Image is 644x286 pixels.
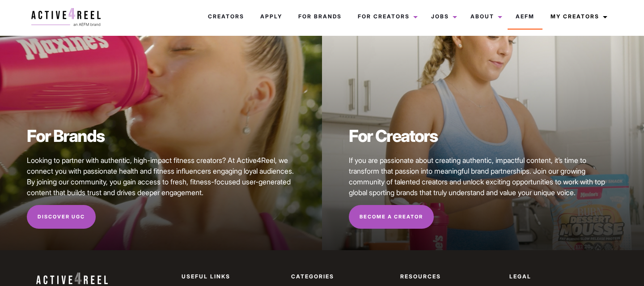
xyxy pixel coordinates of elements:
[291,273,390,281] p: Categories
[27,155,295,198] p: Looking to partner with authentic, high-impact fitness creators? At Active4Reel, we connect you w...
[290,4,350,29] a: For Brands
[349,124,617,148] h2: For Creators
[200,4,252,29] a: Creators
[27,205,96,229] a: Discover UGC
[349,156,605,197] span: If you are passionate about creating authentic, impactful content, it’s time to transform that pa...
[31,8,101,26] img: a4r-logo.svg
[27,124,295,148] h2: For Brands
[462,4,508,29] a: About
[508,4,542,29] a: AEFM
[509,273,608,281] p: Legal
[182,273,280,281] p: Useful Links
[542,4,613,29] a: My Creators
[400,273,499,281] p: Resources
[350,4,423,29] a: For Creators
[423,4,462,29] a: Jobs
[252,4,290,29] a: Apply
[349,205,434,229] a: Become a Creator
